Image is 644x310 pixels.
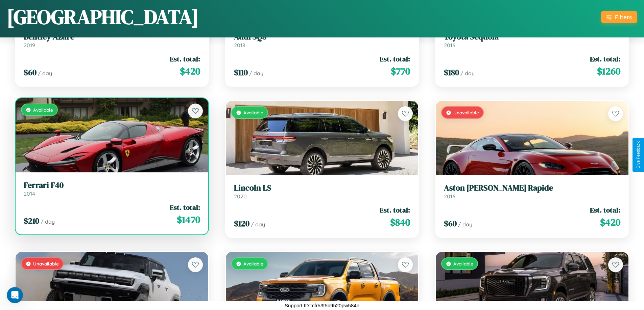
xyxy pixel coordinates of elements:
[453,110,479,115] span: Unavailable
[453,261,473,266] span: Available
[24,67,37,78] span: $ 60
[234,193,247,200] span: 2020
[444,183,620,200] a: Aston [PERSON_NAME] Rapide2016
[249,70,263,77] span: / day
[601,11,637,23] button: Filters
[7,3,199,31] h1: [GEOGRAPHIC_DATA]
[444,193,455,200] span: 2016
[444,67,459,78] span: $ 180
[444,218,457,229] span: $ 60
[41,218,55,225] span: / day
[243,261,263,266] span: Available
[460,70,475,77] span: / day
[234,32,410,49] a: Audi SQ82018
[234,183,410,200] a: Lincoln LS2020
[600,216,620,229] span: $ 420
[24,180,200,190] h3: Ferrari F40
[38,70,52,77] span: / day
[597,64,620,78] span: $ 1260
[24,42,35,49] span: 2019
[444,42,455,49] span: 2016
[33,261,59,266] span: Unavailable
[390,216,410,229] span: $ 840
[444,32,620,49] a: Toyota Sequoia2016
[33,107,53,113] span: Available
[243,110,263,115] span: Available
[234,218,249,229] span: $ 120
[458,221,472,228] span: / day
[234,42,245,49] span: 2018
[380,54,410,64] span: Est. total:
[170,202,200,212] span: Est. total:
[590,54,620,64] span: Est. total:
[285,301,359,310] p: Support ID: mfr53t5b9520pw584n
[251,221,265,228] span: / day
[24,180,200,197] a: Ferrari F402014
[7,287,23,303] iframe: Intercom live chat
[177,213,200,226] span: $ 1470
[391,64,410,78] span: $ 770
[615,13,632,21] div: Filters
[636,141,641,169] div: Give Feedback
[24,215,39,226] span: $ 210
[24,32,200,49] a: Bentley Azure2019
[444,183,620,193] h3: Aston [PERSON_NAME] Rapide
[234,67,248,78] span: $ 110
[234,183,410,193] h3: Lincoln LS
[170,54,200,64] span: Est. total:
[180,64,200,78] span: $ 420
[24,190,35,197] span: 2014
[380,205,410,215] span: Est. total:
[590,205,620,215] span: Est. total:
